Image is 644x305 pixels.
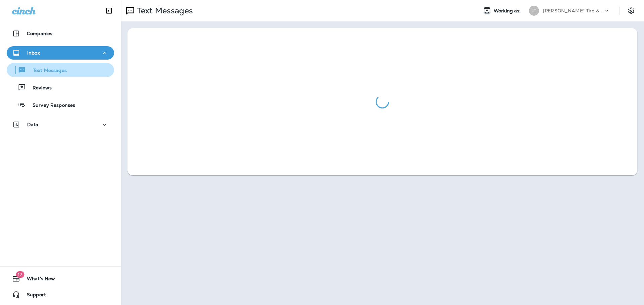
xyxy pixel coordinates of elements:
[7,46,114,60] button: Inbox
[7,118,114,131] button: Data
[26,68,67,74] p: Text Messages
[529,6,539,16] div: JT
[7,63,114,77] button: Text Messages
[27,122,39,127] p: Data
[625,5,637,17] button: Settings
[7,80,114,94] button: Reviews
[20,276,55,284] span: What's New
[20,292,46,300] span: Support
[7,272,114,285] button: 17What's New
[16,271,24,278] span: 17
[27,50,40,56] p: Inbox
[100,4,118,17] button: Collapse Sidebar
[134,6,193,16] p: Text Messages
[26,85,52,91] p: Reviews
[7,27,114,40] button: Companies
[26,102,75,109] p: Survey Responses
[7,288,114,301] button: Support
[543,8,603,13] p: [PERSON_NAME] Tire & Auto
[7,98,114,112] button: Survey Responses
[494,8,522,14] span: Working as:
[27,31,52,36] p: Companies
